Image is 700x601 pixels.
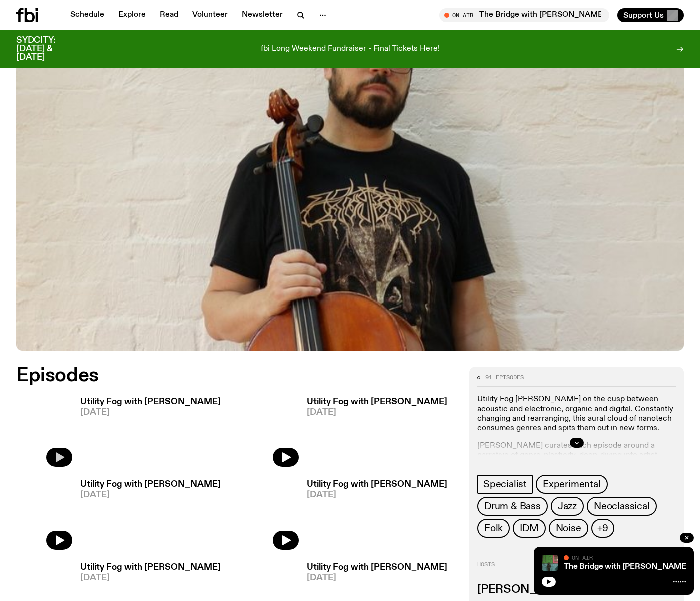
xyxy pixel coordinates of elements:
[80,491,221,499] span: [DATE]
[623,11,664,20] span: Support Us
[617,8,684,22] button: Support Us
[16,367,457,385] h2: Episodes
[587,497,657,516] a: Neoclassical
[80,480,221,489] h3: Utility Fog with [PERSON_NAME]
[594,501,650,512] span: Neoclassical
[72,398,221,467] a: Utility Fog with [PERSON_NAME][DATE]
[558,501,577,512] span: Jazz
[80,398,221,406] h3: Utility Fog with [PERSON_NAME]
[299,398,447,467] a: Utility Fog with [PERSON_NAME][DATE]
[477,584,676,595] h3: [PERSON_NAME]
[483,479,527,490] span: Specialist
[72,480,221,550] a: Utility Fog with [PERSON_NAME][DATE]
[543,479,601,490] span: Experimental
[520,523,538,534] span: IDM
[477,497,548,516] a: Drum & Bass
[556,523,581,534] span: Noise
[564,563,689,571] a: The Bridge with [PERSON_NAME]
[112,8,152,22] a: Explore
[186,8,234,22] a: Volunteer
[484,501,541,512] span: Drum & Bass
[477,475,533,494] a: Specialist
[536,475,608,494] a: Experimental
[80,408,221,417] span: [DATE]
[261,45,440,54] p: fbi Long Weekend Fundraiser - Final Tickets Here!
[307,491,447,499] span: [DATE]
[597,523,609,534] span: +9
[307,408,447,417] span: [DATE]
[299,480,447,550] a: Utility Fog with [PERSON_NAME][DATE]
[16,36,80,62] h3: SYDCITY: [DATE] & [DATE]
[439,8,609,22] button: On AirThe Bridge with [PERSON_NAME]
[542,555,558,571] img: Amelia Sparke is wearing a black hoodie and pants, leaning against a blue, green and pink wall wi...
[236,8,289,22] a: Newsletter
[572,554,593,561] span: On Air
[64,8,110,22] a: Schedule
[477,395,676,433] p: Utility Fog [PERSON_NAME] on the cusp between acoustic and electronic, organic and digital. Const...
[307,480,447,489] h3: Utility Fog with [PERSON_NAME]
[591,519,615,538] button: +9
[513,519,545,538] a: IDM
[485,375,524,380] span: 91 episodes
[307,574,447,582] span: [DATE]
[484,523,503,534] span: Folk
[80,574,221,582] span: [DATE]
[477,562,676,574] h2: Hosts
[549,519,588,538] a: Noise
[307,563,447,572] h3: Utility Fog with [PERSON_NAME]
[80,563,221,572] h3: Utility Fog with [PERSON_NAME]
[307,398,447,406] h3: Utility Fog with [PERSON_NAME]
[477,519,510,538] a: Folk
[551,497,584,516] a: Jazz
[154,8,184,22] a: Read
